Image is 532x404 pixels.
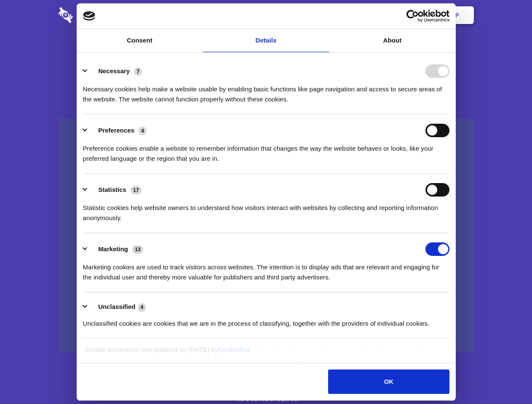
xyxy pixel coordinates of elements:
label: Preferences [98,127,134,134]
img: logo-wordmark-white-trans-d4663122ce5f474addd5e946df7df03e33cb6a1c49d2221995e7729f52c070b2.svg [59,7,131,23]
span: 17 [131,186,142,194]
button: OK [328,369,449,394]
button: Necessary (7) [83,64,147,78]
span: 7 [134,67,142,76]
button: Marketing (13) [83,242,149,256]
h1: Eliminate Slack Data Loss. [59,38,474,68]
label: Marketing [98,245,128,252]
a: About [329,29,456,52]
span: 4 [139,127,147,135]
a: Details [203,29,329,52]
a: Usercentrics Cookiebot - opens in a new window [376,10,449,22]
a: Wistia video thumbnail [59,119,474,352]
a: Consent [77,29,203,52]
h4: Auto-redaction of sensitive data, encrypted data sharing and self-destructing private chats. Shar... [59,77,474,104]
span: 4 [138,303,146,311]
a: Cookiebot [218,346,250,353]
iframe: Drift Widget Chat Controller [490,362,522,394]
a: Pricing [247,2,284,28]
div: Cookie declaration last updated on [DATE] by [79,345,453,361]
div: Statistic cookies help website owners to understand how visitors interact with websites by collec... [83,197,449,223]
a: Login [382,2,419,28]
div: Preference cookies enable a website to remember information that changes the way the website beha... [83,137,449,164]
label: Statistics [98,186,126,193]
div: Marketing cookies are used to track visitors across websites. The intention is to display ads tha... [83,256,449,282]
button: Preferences (4) [83,124,152,137]
img: logo [83,11,96,21]
button: Unclassified (4) [83,302,151,312]
a: Contact [342,2,380,28]
button: Statistics (17) [83,183,147,197]
div: Unclassified cookies are cookies that we are in the process of classifying, together with the pro... [83,312,449,329]
div: Necessary cookies help make a website usable by enabling basic functions like page navigation and... [83,78,449,104]
span: 13 [132,245,143,254]
label: Necessary [98,67,130,74]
